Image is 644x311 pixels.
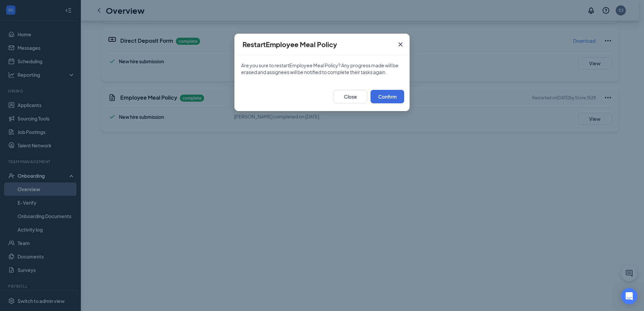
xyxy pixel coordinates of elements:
[241,62,403,75] p: Are you sure to restart Employee Meal Policy ? Any progress made will be erased and assignees wil...
[396,40,405,48] svg: Cross
[371,90,404,103] button: Confirm
[243,40,337,49] h4: Restart Employee Meal Policy
[621,288,637,304] div: Open Intercom Messenger
[333,90,367,103] button: Close
[391,34,410,55] button: Close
